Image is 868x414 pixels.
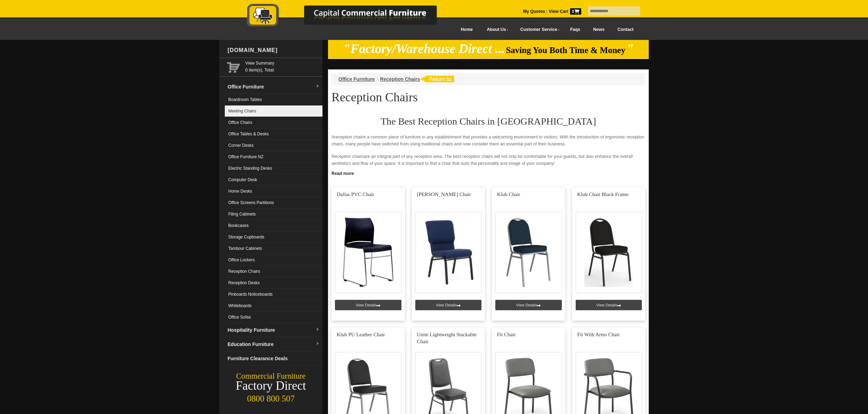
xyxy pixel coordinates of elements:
a: Capital Commercial Furniture Logo [228,3,470,31]
a: Bookcases [225,220,322,231]
span: Saving You Both Time & Money [506,45,626,55]
a: Reception Chairs [225,266,322,277]
a: Office Chairs [225,117,322,128]
a: Contact [611,22,640,37]
a: Tambour Cabinets [225,243,322,254]
img: dropdown [316,342,320,346]
a: Reception Chairs [380,76,420,82]
a: Faqs [564,22,587,37]
a: Home Desks [225,186,322,197]
a: Office Sofas [225,312,322,323]
a: Hospitality Furnituredropdown [225,323,322,337]
a: Electric Standing Desks [225,163,322,174]
a: Furniture Clearance Deals [225,352,322,366]
a: Click to read more [328,168,649,177]
p: A is a common piece of furniture in any establishment that provides a welcoming environment to vi... [331,134,645,147]
li: › [377,76,378,83]
strong: View Cart [549,9,581,14]
a: Reception Desks [225,277,322,289]
a: Boardroom Tables [225,94,322,105]
a: Office Furniture NZ [225,151,322,163]
a: Office Lockers [225,254,322,266]
div: Factory Direct [219,381,322,391]
a: Education Furnituredropdown [225,337,322,352]
em: reception chair [334,135,363,140]
a: Whiteboards [225,300,322,312]
div: [DOMAIN_NAME] [225,40,322,61]
a: Customer Service [513,22,564,37]
span: 0 item(s), Total: [245,60,320,73]
a: Storage Cupboards [225,231,322,243]
a: Office Furniture [338,76,375,82]
a: Filing Cabinets [225,209,322,220]
em: Reception chairs [331,154,364,159]
a: Meeting Chairs [225,105,322,117]
a: Office Screens Partitions [225,197,322,209]
img: dropdown [316,328,320,332]
a: View Summary [245,60,320,67]
img: Capital Commercial Furniture Logo [228,3,470,29]
span: 0 [570,8,581,15]
a: About Us [479,22,513,37]
a: My Quotes [523,9,545,14]
a: Office Furnituredropdown [225,80,322,94]
em: "Factory/Warehouse Direct ... [343,42,505,56]
a: View Cart0 [548,9,581,14]
p: are an integral part of any reception area. The best reception chairs will not only be comfortabl... [331,153,645,167]
a: Computer Desk [225,174,322,186]
img: return to [420,76,454,82]
a: Office Tables & Desks [225,128,322,140]
img: dropdown [316,84,320,88]
a: Pinboards Noticeboards [225,289,322,300]
div: Commercial Furniture [219,371,322,381]
a: Corner Desks [225,140,322,151]
em: " [627,42,634,56]
div: 0800 800 507 [219,390,322,404]
h2: The Best Reception Chairs in [GEOGRAPHIC_DATA] [331,116,645,127]
a: News [587,22,611,37]
h1: Reception Chairs [331,91,645,104]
